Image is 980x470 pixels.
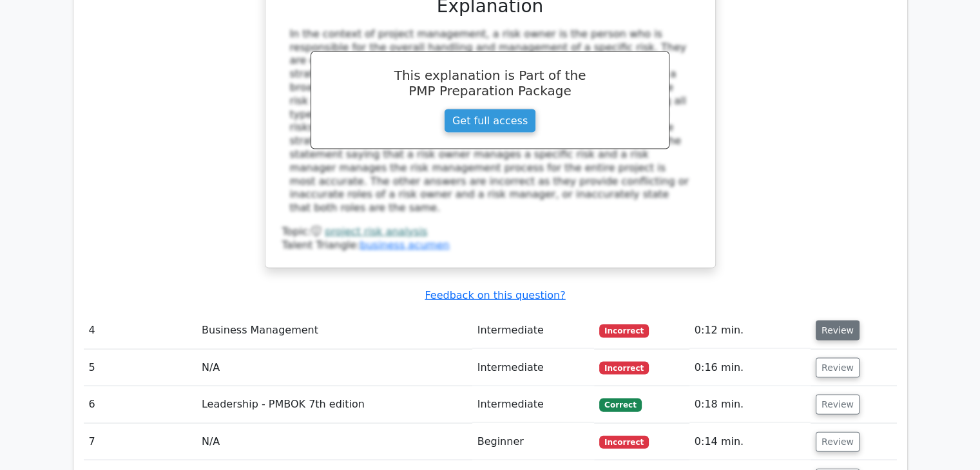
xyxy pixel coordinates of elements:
button: Review [816,395,860,415]
span: Correct [599,399,641,411]
td: Business Management [197,312,472,349]
td: Intermediate [472,312,595,349]
span: Incorrect [599,362,649,375]
a: project risk analysis [325,225,427,238]
td: N/A [197,424,472,460]
span: Incorrect [599,436,649,449]
div: Talent Triangle: [282,225,698,252]
td: Intermediate [472,386,595,423]
td: 0:14 min. [689,424,811,460]
td: 0:18 min. [689,386,811,423]
a: business acumen [360,239,449,251]
td: 4 [84,312,197,349]
button: Review [816,321,860,341]
button: Review [816,432,860,452]
td: 7 [84,424,197,460]
td: Beginner [472,424,595,460]
td: N/A [197,350,472,386]
a: Get full access [444,109,536,133]
td: 6 [84,386,197,423]
td: 0:16 min. [689,350,811,386]
td: Leadership - PMBOK 7th edition [197,386,472,423]
td: Intermediate [472,350,595,386]
span: Incorrect [599,324,649,337]
td: 5 [84,350,197,386]
div: Topic: [282,225,698,239]
button: Review [816,358,860,378]
div: In the context of project management, a risk owner is the person who is responsible for the overa... [290,28,691,215]
td: 0:12 min. [689,312,811,349]
a: Feedback on this question? [425,289,565,301]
